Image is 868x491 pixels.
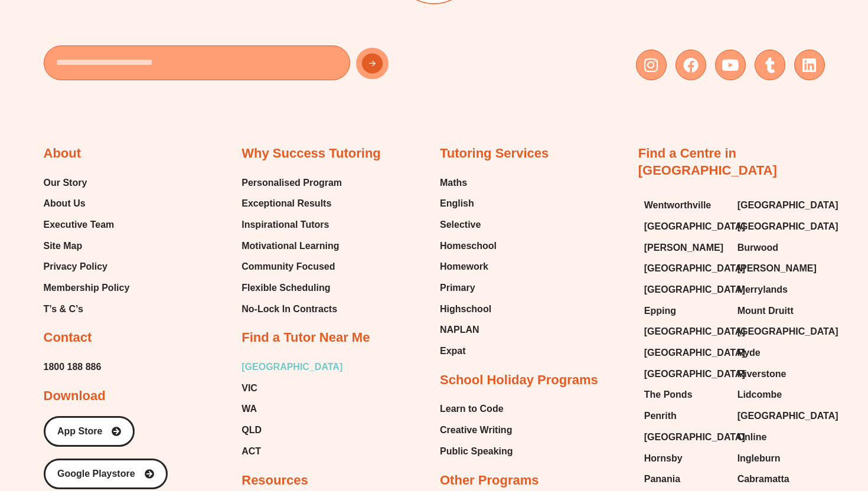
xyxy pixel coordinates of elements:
[44,237,83,255] span: Site Map
[644,239,723,257] span: [PERSON_NAME]
[440,216,497,234] a: Selective
[242,472,308,489] h2: Resources
[644,323,745,341] span: [GEOGRAPHIC_DATA]
[242,400,257,418] span: WA
[738,197,819,214] a: [GEOGRAPHIC_DATA]
[738,281,788,299] span: Merrylands
[440,400,513,418] a: Learn to Code
[440,174,497,192] a: Maths
[44,195,130,212] a: About Us
[242,329,370,346] h2: Find a Tutor Near Me
[738,302,819,320] a: Mount Druitt
[644,470,680,488] span: Panania
[242,237,342,255] a: Motivational Learning
[440,321,497,339] a: NAPLAN
[644,428,745,446] span: [GEOGRAPHIC_DATA]
[44,216,115,234] span: Executive Team
[242,421,342,439] a: QLD
[440,237,497,255] a: Homeschool
[738,344,761,362] span: Ryde
[644,281,745,299] span: [GEOGRAPHIC_DATA]
[644,323,726,341] a: [GEOGRAPHIC_DATA]
[644,260,745,277] span: [GEOGRAPHIC_DATA]
[644,344,745,362] span: [GEOGRAPHIC_DATA]
[44,300,83,318] span: T’s & C’s
[242,358,342,376] a: [GEOGRAPHIC_DATA]
[440,195,474,212] span: English
[44,216,130,234] a: Executive Team
[644,344,726,362] a: [GEOGRAPHIC_DATA]
[644,260,726,277] a: [GEOGRAPHIC_DATA]
[242,145,381,162] h2: Why Success Tutoring
[242,216,329,234] span: Inspirational Tutors
[738,323,838,341] span: [GEOGRAPHIC_DATA]
[644,197,726,214] a: Wentworthville
[644,450,683,467] span: Hornsby
[242,195,342,212] a: Exceptional Results
[242,421,262,439] span: QLD
[644,218,745,235] span: [GEOGRAPHIC_DATA]
[440,279,475,297] span: Primary
[242,300,337,318] span: No-Lock In Contracts
[638,146,777,178] a: Find a Centre in [GEOGRAPHIC_DATA]
[738,260,817,277] span: [PERSON_NAME]
[644,386,693,404] span: The Ponds
[44,258,130,276] a: Privacy Policy
[644,450,726,467] a: Hornsby
[644,302,676,320] span: Epping
[644,281,726,299] a: [GEOGRAPHIC_DATA]
[738,260,819,277] a: [PERSON_NAME]
[242,258,342,276] a: Community Focused
[242,279,342,297] a: Flexible Scheduling
[440,421,512,439] span: Creative Writing
[738,218,838,235] span: [GEOGRAPHIC_DATA]
[440,421,513,439] a: Creative Writing
[44,145,81,162] h2: About
[242,443,342,460] a: ACT
[242,216,342,234] a: Inspirational Tutors
[440,258,488,276] span: Homework
[644,470,726,488] a: Panania
[738,239,778,257] span: Burwood
[644,365,745,383] span: [GEOGRAPHIC_DATA]
[44,279,130,297] a: Membership Policy
[44,388,106,405] h2: Download
[57,469,135,479] span: Google Playstore
[440,216,481,234] span: Selective
[738,197,838,214] span: [GEOGRAPHIC_DATA]
[440,300,497,318] a: Highschool
[738,281,819,299] a: Merrylands
[242,400,342,418] a: WA
[242,174,342,192] a: Personalised Program
[644,239,726,257] a: [PERSON_NAME]
[440,300,491,318] span: Highschool
[242,443,261,460] span: ACT
[44,300,130,318] a: T’s & C’s
[44,237,130,255] a: Site Map
[440,321,479,339] span: NAPLAN
[644,302,726,320] a: Epping
[440,400,504,418] span: Learn to Code
[242,300,342,318] a: No-Lock In Contracts
[44,258,108,276] span: Privacy Policy
[440,472,539,489] h2: Other Programs
[440,342,497,360] a: Expat
[242,237,339,255] span: Motivational Learning
[738,239,819,257] a: Burwood
[440,372,598,389] h2: School Holiday Programs
[440,342,466,360] span: Expat
[665,358,868,491] iframe: Chat Widget
[440,145,549,162] h2: Tutoring Services
[440,174,467,192] span: Maths
[644,386,726,404] a: The Ponds
[440,443,513,460] a: Public Speaking
[644,197,712,214] span: Wentworthville
[242,379,257,397] span: VIC
[242,279,330,297] span: Flexible Scheduling
[44,174,130,192] a: Our Story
